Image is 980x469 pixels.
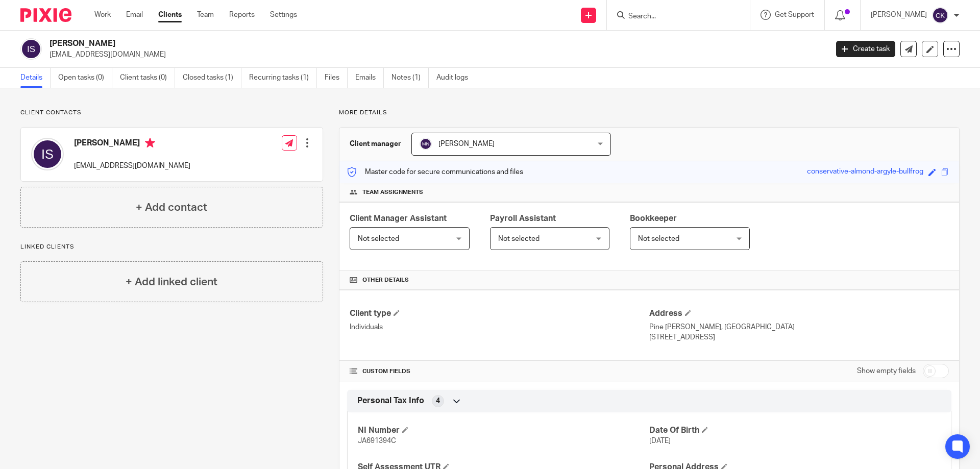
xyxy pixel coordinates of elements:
[126,10,143,20] a: Email
[638,235,679,242] span: Not selected
[362,276,409,284] span: Other details
[136,200,207,215] h4: + Add contact
[436,68,476,88] a: Audit logs
[932,7,948,23] img: svg%3E
[31,138,64,170] img: svg%3E
[249,68,317,88] a: Recurring tasks (1)
[358,425,649,436] h4: NI Number
[649,322,949,332] p: Pine [PERSON_NAME], [GEOGRAPHIC_DATA]
[355,68,384,88] a: Emails
[325,68,348,88] a: Files
[50,50,821,60] p: [EMAIL_ADDRESS][DOMAIN_NAME]
[498,235,540,242] span: Not selected
[438,140,495,147] span: [PERSON_NAME]
[339,109,960,117] p: More details
[436,396,440,406] span: 4
[120,68,175,88] a: Client tasks (0)
[649,425,941,436] h4: Date Of Birth
[807,166,923,178] div: conservative-almond-argyle-bullfrog
[350,214,447,223] span: Client Manager Assistant
[20,243,323,251] p: Linked clients
[197,10,214,20] a: Team
[183,68,241,88] a: Closed tasks (1)
[871,10,927,20] p: [PERSON_NAME]
[630,214,677,223] span: Bookkeeper
[350,367,649,376] h4: CUSTOM FIELDS
[649,437,671,445] span: [DATE]
[158,10,182,20] a: Clients
[857,366,916,376] label: Show empty fields
[358,235,399,242] span: Not selected
[836,41,895,57] a: Create task
[229,10,255,20] a: Reports
[270,10,297,20] a: Settings
[362,188,423,196] span: Team assignments
[358,437,396,445] span: JA691394C
[74,161,190,171] p: [EMAIL_ADDRESS][DOMAIN_NAME]
[20,38,42,60] img: svg%3E
[490,214,556,223] span: Payroll Assistant
[350,322,649,332] p: Individuals
[420,138,432,150] img: svg%3E
[50,38,667,49] h2: [PERSON_NAME]
[94,10,111,20] a: Work
[391,68,429,88] a: Notes (1)
[350,139,401,149] h3: Client manager
[649,308,949,319] h4: Address
[20,8,71,22] img: Pixie
[347,167,523,177] p: Master code for secure communications and files
[627,12,719,21] input: Search
[145,138,155,148] i: Primary
[126,274,217,290] h4: + Add linked client
[649,332,949,342] p: [STREET_ADDRESS]
[20,109,323,117] p: Client contacts
[20,68,51,88] a: Details
[74,138,190,151] h4: [PERSON_NAME]
[350,308,649,319] h4: Client type
[775,11,814,18] span: Get Support
[58,68,112,88] a: Open tasks (0)
[357,396,424,406] span: Personal Tax Info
